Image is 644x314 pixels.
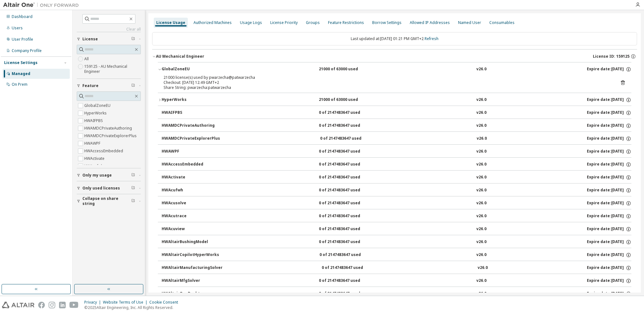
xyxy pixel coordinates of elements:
[240,20,262,25] div: Usage Logs
[587,110,631,116] div: Expire date: [DATE]
[587,278,631,284] div: Expire date: [DATE]
[84,162,104,170] label: HWAcufwh
[12,14,33,19] div: Dashboard
[156,54,204,59] div: AU Mechanical Engineer
[162,175,218,180] div: HWActivate
[587,252,631,258] div: Expire date: [DATE]
[593,54,629,59] span: License ID: 159125
[319,291,376,297] div: 0 of 2147483647 used
[476,110,486,116] div: v26.0
[476,291,486,297] div: v26.0
[162,209,631,223] button: HWAcutrace0 of 2147483647 usedv26.0Expire date:[DATE]
[587,265,631,271] div: Expire date: [DATE]
[162,171,631,184] button: HWActivate0 of 2147483647 usedv26.0Expire date:[DATE]
[12,48,42,53] div: Company Profile
[77,194,141,208] button: Collapse on share string
[162,265,223,271] div: HWAltairManufacturingSolver
[587,97,631,103] div: Expire date: [DATE]
[131,186,135,191] span: Clear filter
[458,20,481,25] div: Named User
[476,175,486,180] div: v26.0
[587,201,631,206] div: Expire date: [DATE]
[152,49,637,63] button: AU Mechanical EngineerLicense ID: 159125
[82,37,98,42] span: License
[84,55,90,63] label: All
[84,117,104,125] label: HWAIFPBS
[82,196,131,206] span: Collapse on share string
[587,239,631,245] div: Expire date: [DATE]
[152,32,637,45] div: Last updated at: [DATE] 01:21 PM GMT+2
[319,226,376,232] div: 0 of 2147483647 used
[476,97,486,103] div: v26.0
[319,213,376,219] div: 0 of 2147483647 used
[476,162,486,167] div: v26.0
[164,75,611,80] div: 21000 license(s) used by pwarzecha@patwarzecha
[477,136,487,142] div: v26.0
[320,136,377,142] div: 0 of 2147483647 used
[270,20,298,25] div: License Priority
[2,302,34,308] img: altair_logo.svg
[476,201,486,206] div: v26.0
[84,63,141,75] label: 159125 - AU Mechanical Engineer
[306,20,320,25] div: Groups
[3,2,82,8] img: Altair One
[162,235,631,249] button: HWAltairBushingModel0 of 2147483647 usedv26.0Expire date:[DATE]
[164,85,611,90] div: Share String: pwarzecha:patwarzecha
[319,188,376,193] div: 0 of 2147483647 used
[162,201,218,206] div: HWAcusolve
[587,175,631,180] div: Expire date: [DATE]
[587,149,631,154] div: Expire date: [DATE]
[162,119,631,133] button: HWAMDCPrivateAuthoring0 of 2147483647 usedv26.0Expire date:[DATE]
[587,162,631,167] div: Expire date: [DATE]
[319,252,376,258] div: 0 of 2147483647 used
[476,278,486,284] div: v26.0
[162,196,631,210] button: HWAcusolve0 of 2147483647 usedv26.0Expire date:[DATE]
[156,20,185,25] div: License Usage
[162,213,218,219] div: HWAcutrace
[162,222,631,236] button: HWAcuview0 of 2147483647 usedv26.0Expire date:[DATE]
[587,136,631,142] div: Expire date: [DATE]
[162,149,218,154] div: HWAWPF
[162,278,218,284] div: HWAltairMfgSolver
[319,123,376,129] div: 0 of 2147483647 used
[319,162,376,167] div: 0 of 2147483647 used
[162,252,219,258] div: HWAltairCopilotHyperWorks
[162,291,218,297] div: HWAltairOneDesktop
[162,239,218,245] div: HWAltairBushingModel
[38,302,45,308] img: facebook.svg
[372,20,402,25] div: Borrow Settings
[162,261,631,275] button: HWAltairManufacturingSolver0 of 2147483647 usedv26.0Expire date:[DATE]
[162,274,631,288] button: HWAltairMfgSolver0 of 2147483647 usedv26.0Expire date:[DATE]
[162,226,218,232] div: HWAcuview
[4,60,38,65] div: License Settings
[162,188,218,193] div: HWAcufwh
[587,123,631,129] div: Expire date: [DATE]
[587,213,631,219] div: Expire date: [DATE]
[162,158,631,172] button: HWAccessEmbedded0 of 2147483647 usedv26.0Expire date:[DATE]
[319,67,376,72] div: 21000 of 63000 used
[12,26,23,31] div: Users
[77,27,141,32] a: Clear all
[12,71,30,76] div: Managed
[103,300,149,305] div: Website Terms of Use
[82,173,112,178] span: Only my usage
[162,136,220,142] div: HWAMDCPrivateExplorerPlus
[82,186,120,191] span: Only used licenses
[84,132,138,140] label: HWAMDCPrivateExplorerPlus
[322,265,379,271] div: 0 of 2147483647 used
[194,20,232,25] div: Authorized Machines
[162,287,631,301] button: HWAltairOneDesktop0 of 2147483647 usedv26.0Expire date:[DATE]
[162,97,218,103] div: HyperWorks
[410,20,450,25] div: Allowed IP Addresses
[328,20,364,25] div: Feature Restrictions
[476,123,486,129] div: v26.0
[69,302,79,308] img: youtube.svg
[77,32,141,46] button: License
[476,226,486,232] div: v26.0
[587,188,631,193] div: Expire date: [DATE]
[49,302,55,308] img: instagram.svg
[12,82,27,87] div: On Prem
[149,300,182,305] div: Cookie Consent
[319,239,376,245] div: 0 of 2147483647 used
[131,173,135,178] span: Clear filter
